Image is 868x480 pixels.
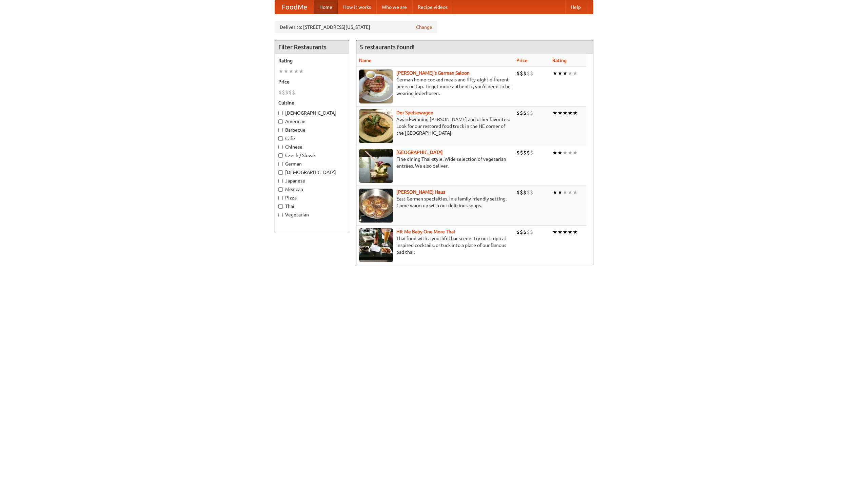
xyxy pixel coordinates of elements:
a: Der Speisewagen [396,110,433,115]
a: Home [314,0,338,14]
li: ★ [573,149,578,156]
li: ★ [563,189,568,196]
input: Pizza [278,196,283,200]
li: ★ [573,189,578,196]
input: Barbecue [278,128,283,132]
li: $ [527,149,530,156]
li: $ [516,70,520,77]
li: $ [278,89,282,96]
label: Vegetarian [278,211,346,218]
li: $ [292,89,295,96]
label: [DEMOGRAPHIC_DATA] [278,169,346,176]
label: German [278,160,346,167]
li: ★ [573,109,578,117]
input: Japanese [278,179,283,183]
h5: Rating [278,57,346,64]
li: ★ [568,70,573,77]
li: ★ [568,149,573,156]
h5: Cuisine [278,99,346,106]
input: Cafe [278,136,283,141]
li: $ [289,89,292,96]
li: ★ [573,228,578,236]
a: Price [516,58,528,63]
p: Award-winning [PERSON_NAME] and other favorites. Look for our restored food truck in the NE corne... [359,116,511,136]
li: ★ [552,149,557,156]
h4: Filter Restaurants [275,40,349,54]
a: Hit Me Baby One More Thai [396,229,455,234]
li: ★ [568,228,573,236]
a: [PERSON_NAME]'s German Saloon [396,70,470,76]
li: ★ [573,70,578,77]
li: $ [530,228,533,236]
li: ★ [552,228,557,236]
li: $ [527,109,530,117]
input: Chinese [278,145,283,149]
li: ★ [557,109,563,117]
li: ★ [557,189,563,196]
label: [DEMOGRAPHIC_DATA] [278,110,346,116]
li: $ [523,70,527,77]
label: Czech / Slovak [278,152,346,159]
li: ★ [289,68,294,75]
img: kohlhaus.jpg [359,189,393,223]
li: $ [523,228,527,236]
label: Mexican [278,186,346,193]
input: German [278,162,283,166]
li: ★ [283,68,289,75]
input: [DEMOGRAPHIC_DATA] [278,170,283,175]
a: Change [416,24,432,31]
li: $ [530,149,533,156]
input: Czech / Slovak [278,153,283,158]
li: ★ [552,70,557,77]
li: ★ [552,109,557,117]
li: ★ [294,68,299,75]
li: ★ [299,68,304,75]
li: $ [520,109,523,117]
label: Barbecue [278,127,346,133]
li: $ [282,89,285,96]
li: $ [520,70,523,77]
label: Chinese [278,143,346,150]
li: ★ [552,189,557,196]
p: Thai food with a youthful bar scene. Try our tropical inspired cocktails, or tuck into a plate of... [359,235,511,255]
li: $ [527,189,530,196]
li: $ [520,189,523,196]
a: [PERSON_NAME] Haus [396,189,445,195]
li: ★ [563,109,568,117]
li: $ [516,109,520,117]
label: Pizza [278,194,346,201]
li: $ [527,70,530,77]
input: Vegetarian [278,213,283,217]
a: How it works [338,0,376,14]
b: [GEOGRAPHIC_DATA] [396,150,443,155]
h5: Price [278,78,346,85]
input: [DEMOGRAPHIC_DATA] [278,111,283,115]
li: $ [530,109,533,117]
input: American [278,119,283,124]
a: Name [359,58,372,63]
li: $ [523,149,527,156]
li: ★ [568,109,573,117]
li: ★ [563,149,568,156]
img: satay.jpg [359,149,393,183]
label: Cafe [278,135,346,142]
li: ★ [563,228,568,236]
li: ★ [278,68,283,75]
li: $ [285,89,289,96]
div: Deliver to: [STREET_ADDRESS][US_STATE] [275,21,437,33]
a: FoodMe [275,0,314,14]
p: Fine dining Thai-style. Wide selection of vegetarian entrées. We also deliver. [359,156,511,169]
li: $ [530,189,533,196]
li: ★ [557,228,563,236]
label: American [278,118,346,125]
ng-pluralize: 5 restaurants found! [360,44,415,50]
li: ★ [568,189,573,196]
li: $ [516,149,520,156]
img: babythai.jpg [359,228,393,262]
label: Thai [278,203,346,210]
li: $ [530,70,533,77]
li: $ [520,228,523,236]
